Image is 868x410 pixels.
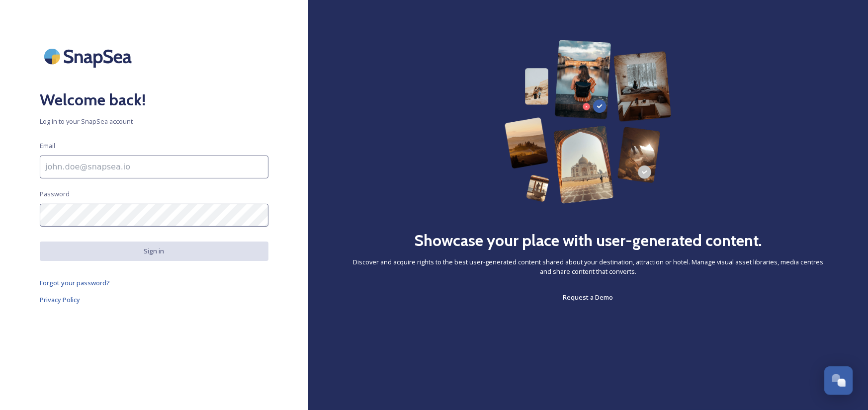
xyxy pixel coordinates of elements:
img: 63b42ca75bacad526042e722_Group%20154-p-800.png [505,40,672,204]
h2: Showcase your place with user-generated content. [414,229,762,252]
span: Password [40,189,70,199]
span: Log in to your SnapSea account [40,117,268,126]
button: Sign in [40,242,268,261]
a: Forgot your password? [40,277,268,289]
input: john.doe@snapsea.io [40,156,268,178]
h2: Welcome back! [40,88,268,112]
button: Open Chat [824,366,853,395]
span: Privacy Policy [40,295,80,304]
span: Discover and acquire rights to the best user-generated content shared about your destination, att... [348,257,828,276]
a: Request a Demo [563,291,613,303]
img: SnapSea Logo [40,40,139,73]
a: Privacy Policy [40,294,268,306]
span: Email [40,141,55,151]
span: Request a Demo [563,293,613,302]
span: Forgot your password? [40,278,110,287]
